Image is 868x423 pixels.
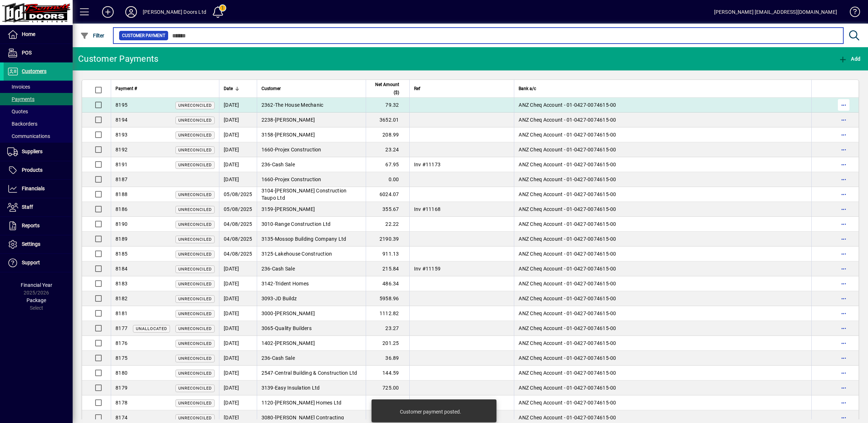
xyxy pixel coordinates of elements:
[838,263,849,274] button: More options
[136,326,167,331] span: Unallocated
[366,395,409,410] td: 25646.86
[22,241,40,247] span: Settings
[257,157,366,172] td: -
[115,325,127,331] span: 8177
[519,266,616,272] span: ANZ Cheq Account - 01-0427-0074615-00
[519,191,616,197] span: ANZ Cheq Account - 01-0427-0074615-00
[4,130,73,142] a: Communications
[366,202,409,217] td: 355.67
[261,102,273,108] span: 2362
[838,129,849,141] button: More options
[261,355,271,361] span: 236
[844,1,859,25] a: Knowledge Base
[219,187,257,202] td: 05/08/2025
[370,81,399,97] span: Net Amount ($)
[257,351,366,366] td: -
[275,385,320,391] span: Easy Insulation Ltd
[519,310,616,316] span: ANZ Cheq Account - 01-0427-0074615-00
[178,148,212,152] span: Unreconciled
[257,306,366,321] td: -
[219,247,257,261] td: 04/08/2025
[22,186,45,191] span: Financials
[366,321,409,336] td: 23.27
[219,381,257,395] td: [DATE]
[519,132,616,138] span: ANZ Cheq Account - 01-0427-0074615-00
[22,167,42,173] span: Products
[275,236,346,242] span: Mossop Building Company Ltd
[224,85,252,93] div: Date
[4,93,73,105] a: Payments
[115,176,127,182] span: 8187
[839,56,860,62] span: Add
[178,267,212,272] span: Unreconciled
[366,217,409,232] td: 22.22
[519,221,616,227] span: ANZ Cheq Account - 01-0427-0074615-00
[219,395,257,410] td: [DATE]
[257,395,366,410] td: -
[115,340,127,346] span: 8176
[414,85,420,93] span: Ref
[257,187,366,202] td: -
[4,254,73,272] a: Support
[261,400,273,406] span: 1120
[261,147,273,152] span: 1660
[219,142,257,157] td: [DATE]
[7,96,35,102] span: Payments
[366,276,409,291] td: 486.34
[4,235,73,253] a: Settings
[261,340,273,346] span: 1402
[838,203,849,215] button: More options
[838,233,849,245] button: More options
[519,236,616,242] span: ANZ Cheq Account - 01-0427-0074615-00
[115,147,127,152] span: 8192
[838,248,849,260] button: More options
[370,81,406,97] div: Net Amount ($)
[257,232,366,247] td: -
[366,247,409,261] td: 911.13
[22,149,42,154] span: Suppliers
[4,143,73,161] a: Suppliers
[838,99,849,111] button: More options
[27,297,46,303] span: Package
[7,121,37,127] span: Backorders
[219,202,257,217] td: 05/08/2025
[261,415,273,420] span: 3080
[178,163,212,167] span: Unreconciled
[261,251,273,257] span: 3125
[219,217,257,232] td: 04/08/2025
[519,340,616,346] span: ANZ Cheq Account - 01-0427-0074615-00
[257,381,366,395] td: -
[178,297,212,301] span: Unreconciled
[4,105,73,118] a: Quotes
[519,385,616,391] span: ANZ Cheq Account - 01-0427-0074615-00
[366,261,409,276] td: 215.84
[519,355,616,361] span: ANZ Cheq Account - 01-0427-0074615-00
[257,291,366,306] td: -
[115,400,127,406] span: 8178
[219,366,257,381] td: [DATE]
[4,217,73,235] a: Reports
[219,113,257,127] td: [DATE]
[257,366,366,381] td: -
[275,117,315,123] span: [PERSON_NAME]
[275,310,315,316] span: [PERSON_NAME]
[519,251,616,257] span: ANZ Cheq Account - 01-0427-0074615-00
[261,176,273,182] span: 1660
[178,356,212,361] span: Unreconciled
[78,53,158,65] div: Customer Payments
[80,33,105,38] span: Filter
[115,206,127,212] span: 8186
[275,400,342,406] span: [PERSON_NAME] Homes Ltd
[21,282,52,288] span: Financial Year
[219,232,257,247] td: 04/08/2025
[519,147,616,152] span: ANZ Cheq Account - 01-0427-0074615-00
[275,340,315,346] span: [PERSON_NAME]
[219,291,257,306] td: [DATE]
[257,113,366,127] td: -
[7,133,50,139] span: Communications
[366,336,409,351] td: 201.25
[838,382,849,394] button: More options
[257,321,366,336] td: -
[366,113,409,127] td: 3652.01
[178,252,212,257] span: Unreconciled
